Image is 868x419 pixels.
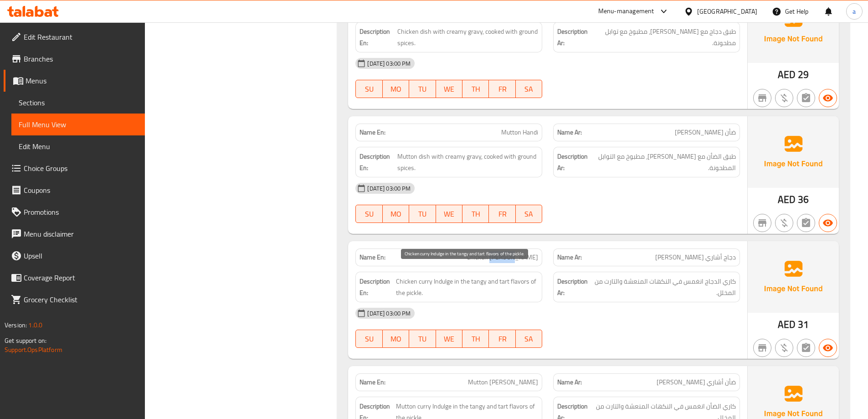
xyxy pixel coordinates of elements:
a: Coverage Report [4,267,145,289]
a: Promotions [4,201,145,223]
img: Ae5nvW7+0k+MAAAAAElFTkSuQmCC [748,241,839,312]
span: SA [519,332,539,346]
span: MO [386,207,406,221]
button: Available [819,89,837,107]
span: دجاج أشاري [PERSON_NAME] [655,253,736,262]
button: Purchased item [775,339,793,357]
span: [DATE] 03:00 PM [364,184,414,193]
a: Upsell [4,245,145,267]
span: Branches [24,53,138,64]
button: Not has choices [797,214,815,232]
strong: Description Ar: [557,151,591,173]
span: Coverage Report [24,272,138,283]
button: FR [489,80,515,98]
span: كاري الدجاج انغمس في النكهات المنعشة والتارت من المخلل. [594,276,736,298]
strong: Name En: [360,128,385,137]
span: 36 [798,191,809,208]
span: WE [440,83,459,96]
span: SA [519,83,539,96]
a: Sections [11,92,145,114]
button: WE [436,330,462,348]
button: Not has choices [797,339,815,357]
a: Menu disclaimer [4,223,145,245]
strong: Description En: [360,276,394,298]
a: Menus [4,70,145,92]
strong: Description En: [360,26,395,48]
strong: Name Ar: [557,253,582,262]
strong: Description En: [360,151,395,173]
a: Edit Menu [11,135,145,157]
span: MO [386,83,406,96]
span: SA [519,207,539,221]
button: Available [819,214,837,232]
span: AED [778,66,796,83]
span: Menu disclaimer [24,228,138,239]
span: Chicken [PERSON_NAME] [467,253,538,262]
a: Support.OpsPlatform [5,344,62,356]
button: TU [409,205,436,223]
button: SU [355,205,382,223]
a: Edit Restaurant [4,26,145,48]
button: Not branch specific item [753,214,771,232]
span: Upsell [24,250,138,261]
span: Chicken curry Indulge in the tangy and tart flavors of the pickle. [396,276,539,298]
span: WE [440,332,459,346]
button: TU [409,330,436,348]
span: Get support on: [5,335,46,347]
span: TH [466,332,485,346]
button: TH [462,205,489,223]
span: Edit Menu [19,141,138,152]
strong: Description Ar: [557,276,591,298]
button: WE [436,80,462,98]
button: Not branch specific item [753,339,771,357]
button: Purchased item [775,214,793,232]
span: Promotions [24,207,138,217]
button: FR [489,205,515,223]
button: SU [355,80,382,98]
span: TH [466,207,485,221]
span: Mutton Handi [501,128,538,137]
span: ضأن [PERSON_NAME] [675,128,736,137]
span: ضأن أشاري [PERSON_NAME] [657,378,736,387]
span: FR [493,207,512,221]
span: 1.0.0 [28,319,42,331]
a: Branches [4,48,145,70]
span: FR [493,332,512,346]
span: Version: [5,319,27,331]
strong: Name En: [360,253,385,262]
span: a [853,6,856,16]
button: TU [409,80,436,98]
button: MO [383,205,409,223]
button: TH [462,80,489,98]
button: Not has choices [797,89,815,107]
span: SU [360,83,379,96]
span: Sections [19,97,138,108]
span: TU [413,332,432,346]
strong: Name En: [360,378,385,387]
button: Not branch specific item [753,89,771,107]
span: طبق دجاج مع جريفي كريمي، مطبوخ مع توابل مطحونة. [595,26,736,48]
button: SA [516,330,542,348]
span: Menus [26,75,138,86]
span: MO [386,332,406,346]
span: Mutton [PERSON_NAME] [468,378,538,387]
strong: Description Ar: [557,26,593,48]
span: SU [360,332,379,346]
span: Edit Restaurant [24,31,138,42]
span: طبق الضأن مع جريفي كريمي، مطبوخ مع التوابل المطحونة. [593,151,736,173]
span: SU [360,207,379,221]
span: Full Menu View [19,119,138,130]
span: 31 [798,316,809,333]
button: WE [436,205,462,223]
span: AED [778,191,796,208]
a: Grocery Checklist [4,289,145,310]
button: Available [819,339,837,357]
strong: Name Ar: [557,128,582,137]
button: MO [383,330,409,348]
strong: Name Ar: [557,378,582,387]
button: SA [516,205,542,223]
span: AED [778,316,796,333]
a: Choice Groups [4,157,145,179]
button: Purchased item [775,89,793,107]
span: FR [493,83,512,96]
